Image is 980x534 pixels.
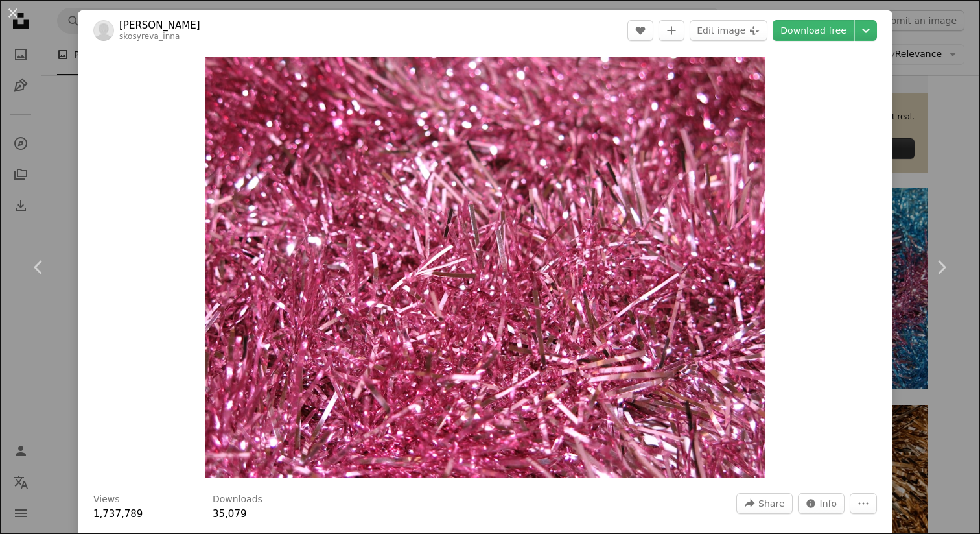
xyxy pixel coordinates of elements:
span: Share [758,494,784,513]
button: Stats about this image [798,493,845,514]
button: Zoom in on this image [205,57,765,478]
button: Add to Collection [659,20,684,41]
a: [PERSON_NAME] [119,19,200,32]
span: Info [820,494,837,513]
a: Next [902,205,980,330]
button: Like [627,20,653,41]
a: Download free [773,20,854,41]
button: Choose download size [855,20,877,41]
h3: Views [93,493,120,506]
button: Share this image [736,493,792,514]
span: 1,737,789 [93,508,143,520]
button: Edit image [690,20,767,41]
img: red and white grass field [205,57,765,478]
a: skosyreva_inna [119,32,180,41]
span: 35,079 [213,508,247,520]
img: Go to Inna Skosyreva's profile [93,20,114,41]
button: More Actions [850,493,877,514]
h3: Downloads [213,493,262,506]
